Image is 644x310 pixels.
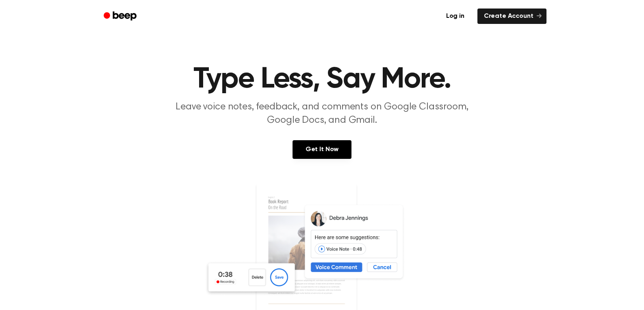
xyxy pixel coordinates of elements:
[438,7,473,26] a: Log in
[98,9,144,24] a: Beep
[477,9,546,24] a: Create Account
[293,140,351,159] a: Get It Now
[114,65,530,94] h1: Type Less, Say More.
[166,100,478,127] p: Leave voice notes, feedback, and comments on Google Classroom, Google Docs, and Gmail.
